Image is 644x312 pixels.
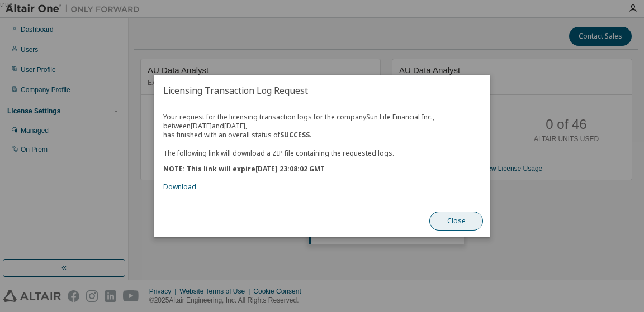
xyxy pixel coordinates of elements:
b: NOTE: This link will expire [DATE] 23:08:02 GMT [163,164,325,174]
h2: Licensing Transaction Log Request [154,75,490,106]
a: Download [163,182,196,191]
p: The following link will download a ZIP file containing the requested logs. [163,148,481,158]
button: Close [429,212,483,231]
div: Your request for the licensing transaction logs for the company Sun Life Financial Inc. , between... [163,113,481,191]
b: SUCCESS [280,130,310,140]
